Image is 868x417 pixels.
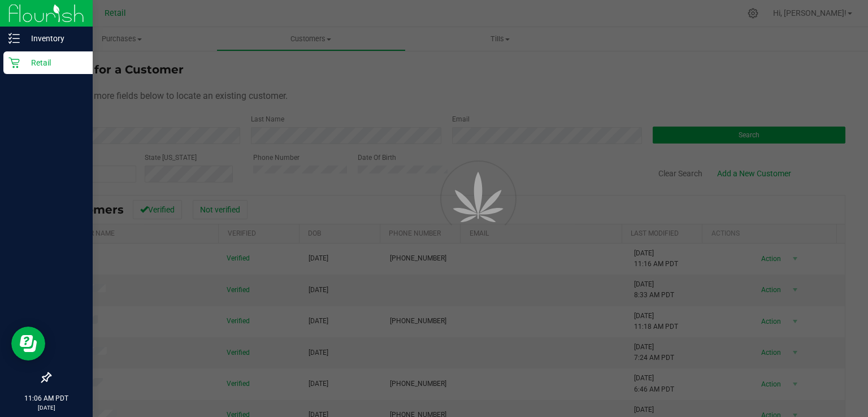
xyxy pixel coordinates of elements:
[8,33,20,44] inline-svg: Inventory
[5,403,88,412] p: [DATE]
[20,32,88,45] p: Inventory
[11,327,45,360] iframe: Resource center
[20,56,88,69] p: Retail
[5,393,88,403] p: 11:06 AM PDT
[8,57,20,68] inline-svg: Retail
